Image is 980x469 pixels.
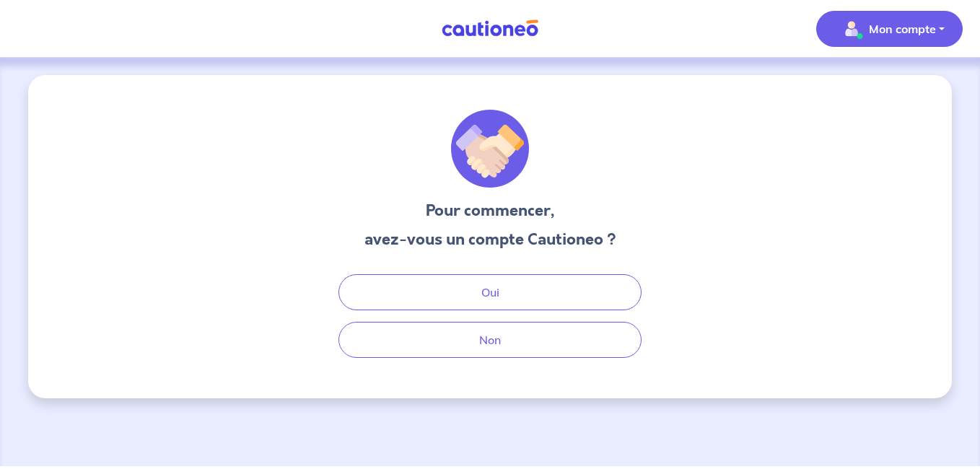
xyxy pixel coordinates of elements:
[338,274,642,310] button: Oui
[840,17,863,40] img: illu_account_valid_menu.svg
[364,228,616,251] h3: avez-vous un compte Cautioneo ?
[451,110,529,188] img: illu_welcome.svg
[869,20,936,38] p: Mon compte
[338,322,642,358] button: Non
[816,11,963,47] button: illu_account_valid_menu.svgMon compte
[436,19,544,38] img: Cautioneo
[364,199,616,222] h3: Pour commencer,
